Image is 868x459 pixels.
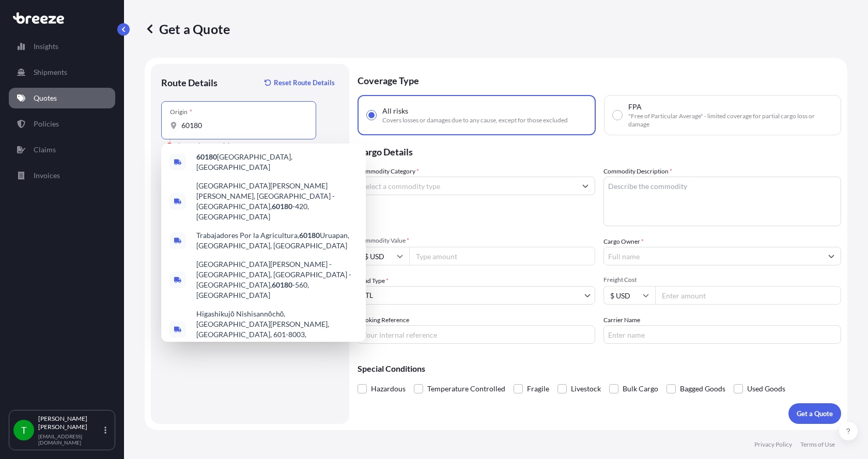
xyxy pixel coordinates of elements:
span: [GEOGRAPHIC_DATA][PERSON_NAME][PERSON_NAME], [GEOGRAPHIC_DATA] - [GEOGRAPHIC_DATA], -420, [GEOGRA... [196,181,358,222]
input: Type amount [409,247,595,265]
p: Invoices [34,170,60,181]
label: Carrier Name [603,315,640,325]
p: Policies [34,119,59,129]
span: All risks [382,106,408,116]
input: Your internal reference [358,325,595,344]
div: Please select an origin [166,140,233,151]
div: Show suggestions [161,144,366,342]
span: Higashikujō Nishisannōchō, [GEOGRAPHIC_DATA][PERSON_NAME], [GEOGRAPHIC_DATA], 601-8003, [GEOGRAPH... [196,309,358,350]
p: [PERSON_NAME] [PERSON_NAME] [38,415,102,431]
span: Load Type [358,276,389,286]
b: 60180 [272,202,292,211]
span: Bagged Goods [680,381,725,397]
p: Special Conditions [358,365,841,373]
p: Claims [34,145,56,155]
p: Get a Quote [145,21,230,37]
b: 60180 [272,280,292,289]
span: "Free of Particular Average" - limited coverage for partial cargo loss or damage [628,112,832,129]
div: Origin [170,108,192,116]
input: Full name [604,247,822,265]
b: 60180 [196,152,217,161]
span: Temperature Controlled [427,381,505,397]
input: Enter amount [655,286,841,305]
label: Commodity Description [603,166,672,177]
p: Route Details [161,76,218,89]
p: Privacy Policy [754,440,792,449]
span: Hazardous [371,381,406,397]
span: Fragile [527,381,549,397]
p: Quotes [34,93,57,103]
p: [EMAIL_ADDRESS][DOMAIN_NAME] [38,433,102,446]
span: FPA [628,102,642,112]
p: Coverage Type [358,64,841,95]
p: Get a Quote [797,408,833,419]
span: LTL [362,290,373,300]
span: T [21,425,27,435]
span: Used Goods [747,381,785,397]
span: Bulk Cargo [623,381,658,397]
button: Show suggestions [822,247,841,265]
p: Cargo Details [358,135,841,166]
button: Show suggestions [576,177,595,195]
p: Terms of Use [800,440,835,449]
span: Covers losses or damages due to any cause, except for those excluded [382,116,568,124]
input: Origin [181,120,303,131]
p: Shipments [34,67,67,77]
label: Booking Reference [358,315,409,325]
p: Reset Route Details [274,77,335,88]
span: [GEOGRAPHIC_DATA][PERSON_NAME] - [GEOGRAPHIC_DATA], [GEOGRAPHIC_DATA] - [GEOGRAPHIC_DATA], -560, ... [196,259,358,300]
span: Commodity Value [358,236,595,245]
p: Insights [34,41,58,52]
label: Commodity Category [358,166,419,177]
span: Freight Cost [603,276,841,284]
label: Cargo Owner [603,236,644,247]
input: Select a commodity type [358,177,576,195]
span: Trabajadores Por la Agricultura, Uruapan, [GEOGRAPHIC_DATA], [GEOGRAPHIC_DATA] [196,230,358,251]
span: [GEOGRAPHIC_DATA], [GEOGRAPHIC_DATA] [196,152,358,172]
b: 60180 [299,231,320,240]
input: Enter name [603,325,841,344]
span: Livestock [571,381,601,397]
